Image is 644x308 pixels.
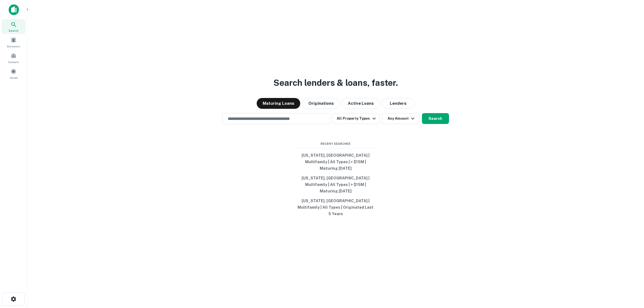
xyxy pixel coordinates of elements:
button: [US_STATE], [GEOGRAPHIC_DATA] | Multifamily | All Types | > $15M | Maturing [DATE] [295,150,376,173]
a: Borrowers [2,35,25,50]
iframe: Chat Widget [617,265,644,291]
button: Any Amount [382,113,420,124]
button: Originations [302,98,340,109]
a: Search [2,19,25,34]
span: Recent Searches [295,142,376,146]
button: [US_STATE], [GEOGRAPHIC_DATA] | Multifamily | All Types | > $15M | Maturing [DATE] [295,173,376,196]
span: Contacts [8,60,19,64]
button: Search [422,113,449,124]
h3: Search lenders & loans, faster. [273,76,398,89]
button: All Property Types [332,113,379,124]
button: Active Loans [342,98,380,109]
span: Search [9,28,18,33]
span: Saved [10,76,18,80]
a: Saved [2,66,25,81]
a: Contacts [2,51,25,65]
button: Maturing Loans [257,98,300,109]
button: Lenders [382,98,414,109]
img: capitalize-icon.png [9,4,19,15]
button: [US_STATE], [GEOGRAPHIC_DATA] | Multifamily | All Types | Originated Last 5 Years [295,196,376,219]
span: Borrowers [7,44,20,48]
